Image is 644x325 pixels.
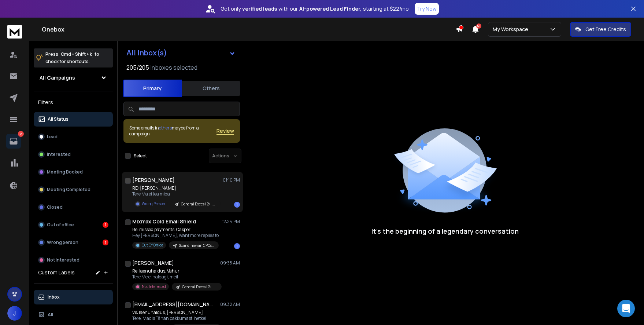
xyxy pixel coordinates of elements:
[126,49,167,56] h1: All Inbox(s)
[18,131,24,137] p: 2
[47,240,78,245] p: Wrong person
[132,191,220,197] p: Tere Ma ei tea mida
[34,218,113,232] button: Out of office1
[48,312,53,318] p: All
[493,26,531,33] p: My Workspace
[47,222,74,228] p: Out of office
[34,147,113,162] button: Interested
[132,185,220,191] p: RE: [PERSON_NAME]
[132,268,220,274] p: Re: laenuhaldus, Vahur
[417,5,437,12] p: Try Now
[299,5,362,12] strong: AI-powered Lead Finder,
[6,134,21,149] a: 2
[47,187,90,193] p: Meeting Completed
[7,25,22,39] img: logo
[216,127,234,135] button: Review
[181,201,216,207] p: General Execs | 2+ loans, min 40% maturity [DATE] | General Value Props | [DATE]
[42,25,456,34] h1: Onebox
[103,240,108,245] div: 1
[121,45,241,60] button: All Inbox(s)
[34,165,113,179] button: Meeting Booked
[129,125,216,137] div: Some emails in maybe from a campaign
[182,284,217,290] p: General Execs | 2+ loans, min 40% maturity [DATE] | General Value Props | [DATE]
[223,177,240,183] p: 01:10 PM
[222,219,240,224] p: 12:24 PM
[617,300,635,317] div: Open Intercom Messenger
[371,226,519,236] p: It’s the beginning of a legendary conversation
[48,294,60,300] p: Inbox
[47,257,79,263] p: Not Interested
[179,243,214,248] p: Scandinavian CPOs/eMSPs | [DATE]
[103,222,108,228] div: 1
[151,63,197,72] h3: Inboxes selected
[123,80,182,97] button: Primary
[34,253,113,267] button: Not Interested
[132,259,174,267] h1: [PERSON_NAME]
[34,70,113,85] button: All Campaigns
[242,5,277,12] strong: verified leads
[7,306,22,321] button: J
[34,200,113,215] button: Closed
[221,5,409,12] p: Get only with our starting at $22/mo
[570,22,631,37] button: Get Free Credits
[45,51,99,65] p: Press to check for shortcuts.
[132,233,219,238] p: Hey [PERSON_NAME], Want more replies to
[34,182,113,197] button: Meeting Completed
[34,112,113,127] button: All Status
[234,202,240,208] div: 1
[182,80,240,96] button: Others
[585,26,626,33] p: Get Free Credits
[34,129,113,144] button: Lead
[220,302,240,307] p: 09:32 AM
[60,50,93,58] span: Cmd + Shift + k
[47,169,83,175] p: Meeting Booked
[132,310,220,315] p: Vs: laenuhaldus, [PERSON_NAME]
[476,23,481,29] span: 50
[126,63,149,72] span: 205 / 205
[132,301,213,308] h1: [EMAIL_ADDRESS][DOMAIN_NAME]
[38,269,75,276] h3: Custom Labels
[34,307,113,322] button: All
[40,74,75,81] h1: All Campaigns
[134,153,147,159] label: Select
[132,274,220,280] p: Tere Me ei haldagi, meil
[132,218,196,225] h1: Mixmax Cold Email Shield
[48,116,69,122] p: All Status
[34,235,113,250] button: Wrong person1
[159,125,172,131] span: others
[415,3,439,15] button: Try Now
[142,201,165,207] p: Wrong Person
[47,204,63,210] p: Closed
[142,284,166,289] p: Not Interested
[132,315,220,321] p: Tere, Madis Tänan pakkumast, hetkel
[132,176,175,184] h1: [PERSON_NAME]
[142,242,163,248] p: Out Of Office
[234,243,240,249] div: 1
[132,227,219,233] p: Re: missed payments, Casper
[47,151,71,157] p: Interested
[220,260,240,266] p: 09:35 AM
[34,290,113,304] button: Inbox
[47,134,58,140] p: Lead
[34,97,113,107] h3: Filters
